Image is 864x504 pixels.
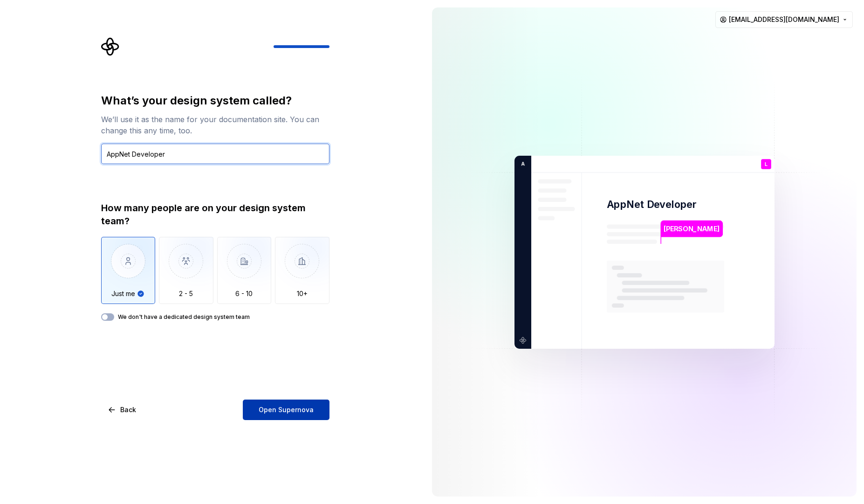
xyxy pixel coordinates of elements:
button: [EMAIL_ADDRESS][DOMAIN_NAME] [715,11,853,28]
span: [EMAIL_ADDRESS][DOMAIN_NAME] [729,15,839,24]
input: Design system name [101,144,329,164]
p: A [518,159,525,168]
button: Back [101,400,144,420]
label: We don't have a dedicated design system team [118,313,250,321]
span: Back [120,405,136,414]
span: Open Supernova [259,405,314,414]
button: Open Supernova [243,400,329,420]
p: AppNet Developer [607,198,697,211]
div: We’ll use it as the name for your documentation site. You can change this any time, too. [101,114,329,136]
svg: Supernova Logo [101,37,120,56]
p: L [764,161,767,166]
div: How many people are on your design system team? [101,201,329,228]
p: [PERSON_NAME] [664,223,720,234]
div: What’s your design system called? [101,93,329,108]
